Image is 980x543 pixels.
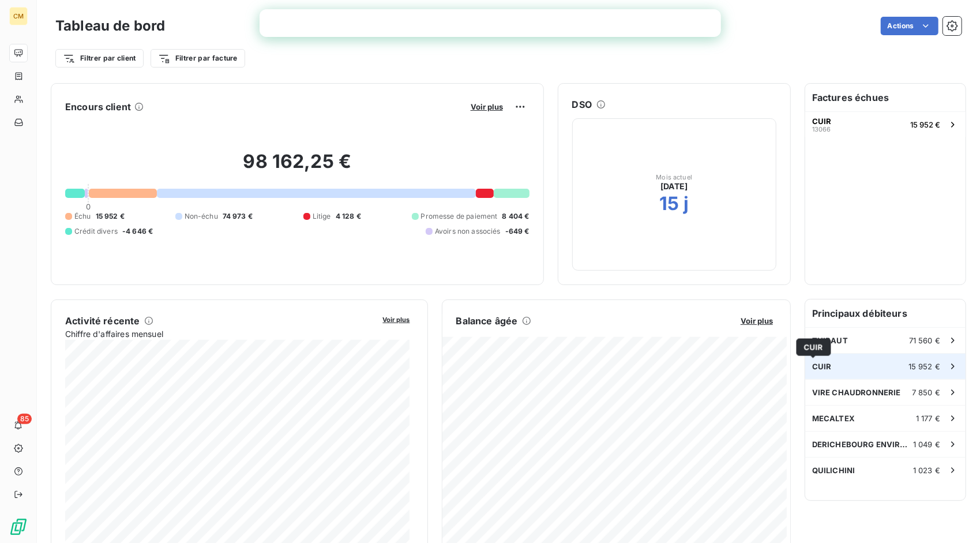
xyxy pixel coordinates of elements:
[55,49,144,68] button: Filtrer par client
[122,226,153,237] span: -4 646 €
[912,388,940,397] span: 7 850 €
[909,336,940,345] span: 71 560 €
[941,504,968,531] iframe: Intercom live chat
[380,314,414,324] button: Voir plus
[805,111,966,137] button: CUIR1306615 952 €
[456,314,518,328] h6: Balance âgée
[910,120,940,129] span: 15 952 €
[684,192,689,215] h2: j
[660,181,688,192] span: [DATE]
[9,518,28,536] img: Logo LeanPay
[804,343,824,352] span: CUIR
[313,211,331,222] span: Litige
[17,414,32,424] span: 85
[812,362,832,371] span: CUIR
[659,192,679,215] h2: 15
[572,98,592,111] h6: DSO
[467,102,506,112] button: Voir plus
[737,316,776,326] button: Voir plus
[55,16,165,36] h3: Tableau de bord
[223,211,253,222] span: 74 973 €
[505,226,530,237] span: -649 €
[812,117,831,126] span: CUIR
[805,84,966,111] h6: Factures échues
[435,226,501,237] span: Avoirs non associés
[65,150,530,185] h2: 98 162,25 €
[502,211,530,222] span: 8 404 €
[65,100,131,114] h6: Encours client
[65,314,140,328] h6: Activité récente
[185,211,218,222] span: Non-échu
[74,226,118,237] span: Crédit divers
[812,336,848,345] span: THIBAUT
[812,388,901,397] span: VIRE CHAUDRONNERIE
[336,211,361,222] span: 4 128 €
[74,211,91,222] span: Échu
[65,328,375,340] span: Chiffre d'affaires mensuel
[812,440,913,449] span: DERICHEBOURG ENVIRONNEMENT (REVIVAL)
[805,299,966,327] h6: Principaux débiteurs
[741,316,773,325] span: Voir plus
[383,316,410,324] span: Voir plus
[812,126,831,133] span: 13066
[913,466,940,475] span: 1 023 €
[656,174,693,181] span: Mois actuel
[916,414,940,423] span: 1 177 €
[881,17,938,35] button: Actions
[471,102,503,111] span: Voir plus
[913,440,940,449] span: 1 049 €
[96,211,125,222] span: 15 952 €
[812,466,855,475] span: QUILICHINI
[9,7,28,25] div: CM
[86,202,91,211] span: 0
[421,211,498,222] span: Promesse de paiement
[812,414,855,423] span: MECALTEX
[151,49,245,68] button: Filtrer par facture
[908,362,940,371] span: 15 952 €
[260,9,721,37] iframe: Intercom live chat bannière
